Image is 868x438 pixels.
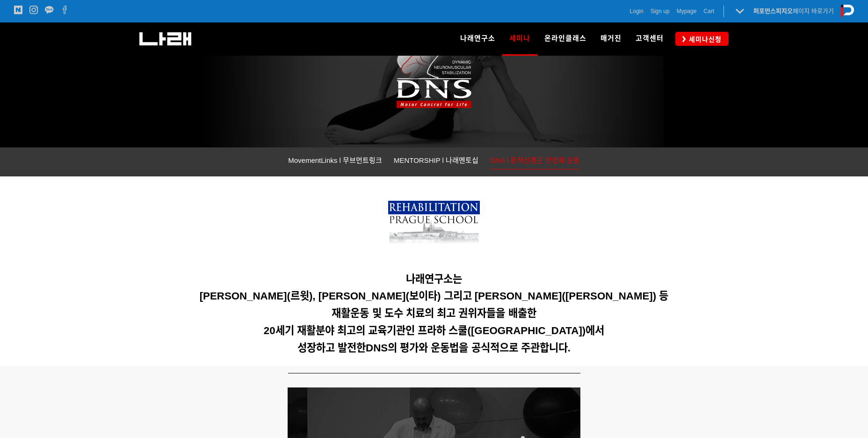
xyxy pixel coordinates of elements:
a: 퍼포먼스피지오페이지 바로가기 [753,7,834,15]
span: 재활운동 및 도수 치료의 최고 권위자들을 배출한 [332,307,536,319]
a: Mypage [677,7,697,16]
a: Cart [703,7,714,16]
a: 매거진 [593,22,629,55]
span: 온라인클래스 [544,34,586,43]
span: [PERSON_NAME](르윗), [PERSON_NAME](보이타) 그리고 [PERSON_NAME]([PERSON_NAME]) 등 [200,290,669,302]
a: 온라인클래스 [537,22,593,55]
span: 세미나신청 [686,35,722,44]
img: 7bd3899b73cc6.png [388,201,480,249]
span: 세미나 [509,31,530,46]
span: 20세기 재활분야 최고의 교육기관인 프라하 스쿨([GEOGRAPHIC_DATA])에서 [264,325,604,336]
a: MovementLinks l 무브먼트링크 [288,154,382,169]
a: 세미나 [502,22,537,55]
span: 성장하고 발전한 [297,342,366,354]
span: MovementLinks l 무브먼트링크 [288,156,382,164]
a: 세미나신청 [675,32,729,45]
a: 나래연구소 [453,22,502,55]
span: DNS l 동적신경근 안정화 운동 [490,156,580,164]
a: Login [630,7,644,16]
a: DNS l 동적신경근 안정화 운동 [490,154,580,169]
span: 매거진 [600,34,622,43]
span: 고객센터 [636,34,664,43]
a: MENTORSHIP l 나래멘토십 [394,154,478,169]
span: 나래연구소 [460,34,495,43]
strong: 퍼포먼스피지오 [753,7,793,15]
a: 고객센터 [629,22,671,55]
span: DNS의 평가와 운동법을 공식적으로 주관합니다. [366,342,571,354]
a: Sign up [651,7,670,16]
span: MENTORSHIP l 나래멘토십 [394,156,478,164]
span: 나래연구소는 [406,273,462,285]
